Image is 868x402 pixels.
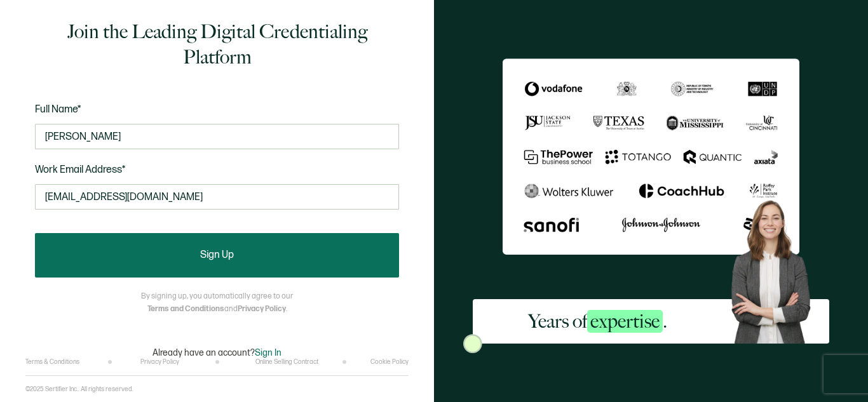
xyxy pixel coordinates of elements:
p: Already have an account? [153,347,281,358]
img: Sertifier Signup [463,334,482,353]
input: Jane Doe [35,124,399,149]
img: Sertifier Signup - Years of <span class="strong-h">expertise</span>. Hero [722,193,829,343]
span: Full Name* [35,104,81,116]
p: By signing up, you automatically agree to our and . [141,290,293,316]
span: Work Email Address* [35,164,126,176]
a: Privacy Policy [238,304,286,314]
span: Sign In [255,347,281,358]
a: Online Selling Contract [255,358,318,366]
h1: Join the Leading Digital Credentialing Platform [35,19,399,70]
span: Sign Up [200,250,234,260]
img: Sertifier Signup - Years of <span class="strong-h">expertise</span>. [503,58,799,254]
a: Privacy Policy [140,358,179,366]
input: Enter your work email address [35,184,399,210]
p: ©2025 Sertifier Inc.. All rights reserved. [25,385,133,393]
a: Terms and Conditions [147,304,224,314]
button: Sign Up [35,233,399,278]
span: expertise [587,310,663,333]
a: Cookie Policy [370,358,409,366]
h2: Years of . [528,309,667,334]
a: Terms & Conditions [25,358,79,366]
